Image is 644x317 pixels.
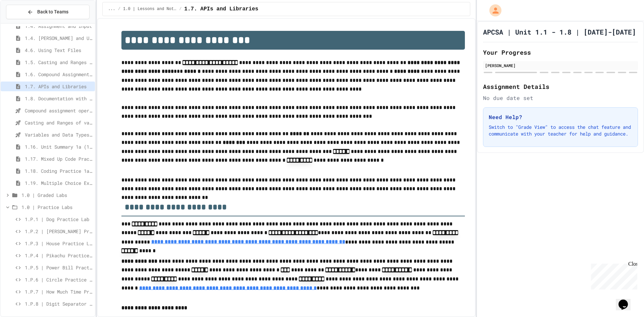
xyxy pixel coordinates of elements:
[25,95,92,102] span: 1.8. Documentation with Comments and Preconditions
[25,59,92,66] span: 1.5. Casting and Ranges of Values
[588,261,637,289] iframe: chat widget
[25,83,92,90] span: 1.7. APIs and Libraries
[25,35,92,42] span: 1.4. [PERSON_NAME] and User Input
[616,290,637,310] iframe: chat widget
[25,252,92,259] span: 1.P.4 | Pikachu Practice Lab
[25,22,92,30] span: 1.4. Assignment and Input
[25,276,92,283] span: 1.P.6 | Circle Practice Lab
[25,228,92,235] span: 1.P.2 | [PERSON_NAME] Practice Lab
[489,124,632,137] p: Switch to "Grade View" to access the chat feature and communicate with your teacher for help and ...
[108,6,115,12] span: ...
[25,179,92,187] span: 1.19. Multiple Choice Exercises for Unit 1a (1.1-1.6)
[25,107,92,114] span: Compound assignment operators - Quiz
[25,131,92,138] span: Variables and Data Types - Quiz
[25,216,92,223] span: 1.P.1 | Dog Practice Lab
[25,300,92,307] span: 1.P.8 | Digit Separator Practice Lab
[483,27,636,37] h1: APCSA | Unit 1.1 - 1.8 | [DATE]-[DATE]
[483,94,638,102] div: No due date set
[3,3,46,43] div: Chat with us now!Close
[25,71,92,78] span: 1.6. Compound Assignment Operators
[483,82,638,91] h2: Assignment Details
[489,113,632,121] h3: Need Help?
[485,62,636,68] div: [PERSON_NAME]
[25,47,92,54] span: 4.6. Using Text Files
[482,3,503,18] div: My Account
[179,6,181,12] span: /
[25,167,92,174] span: 1.18. Coding Practice 1a (1.1-1.6)
[25,264,92,271] span: 1.P.5 | Power Bill Practice Lab
[25,288,92,295] span: 1.P.7 | How Much Time Practice Lab
[21,192,92,199] span: 1.0 | Graded Labs
[6,5,90,19] button: Back to Teams
[21,204,92,211] span: 1.0 | Practice Labs
[118,6,120,12] span: /
[25,143,92,150] span: 1.16. Unit Summary 1a (1.1-1.6)
[184,5,258,13] span: 1.7. APIs and Libraries
[483,48,638,57] h2: Your Progress
[37,8,68,15] span: Back to Teams
[25,119,92,126] span: Casting and Ranges of variables - Quiz
[25,155,92,162] span: 1.17. Mixed Up Code Practice 1.1-1.6
[25,240,92,247] span: 1.P.3 | House Practice Lab
[123,6,176,12] span: 1.0 | Lessons and Notes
